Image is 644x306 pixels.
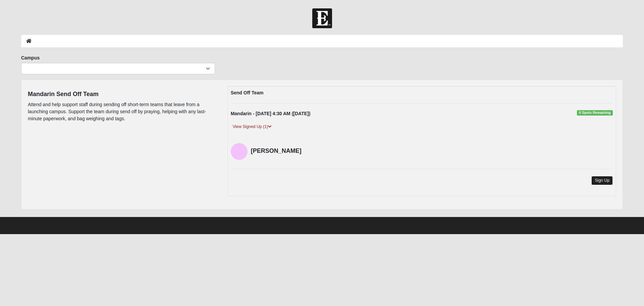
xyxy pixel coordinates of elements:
a: Sign Up [591,176,613,185]
span: 6 Spots Remaining [577,110,613,116]
strong: Send Off Team [231,90,264,95]
p: Attend and help support staff during sending off short-term teams that leave from a launching cam... [28,101,217,122]
h4: [PERSON_NAME] [251,147,352,155]
img: Church of Eleven22 Logo [312,8,332,28]
img: Lea Jenkins [231,143,248,160]
strong: Mandarin - [DATE] 4:30 AM ([DATE]) [231,111,311,116]
a: View Signed Up (1) [231,123,274,130]
h4: Mandarin Send Off Team [28,91,217,98]
label: Campus [21,54,40,61]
